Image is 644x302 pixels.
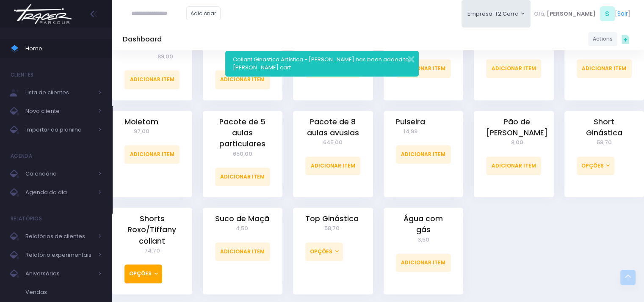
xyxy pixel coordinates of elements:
[534,10,545,18] span: Olá,
[305,156,360,175] a: Adicionar Item
[25,287,102,298] span: Vendas
[25,268,93,279] span: Aniversários
[25,250,93,261] span: Relatório experimentais
[547,10,596,18] span: [PERSON_NAME]
[396,59,451,78] a: Adicionar Item
[124,116,158,127] a: Moletom
[305,213,359,224] a: Top Ginástica
[577,59,632,78] a: Adicionar Item
[215,116,270,150] a: Pacote de 5 aulas particulares
[577,156,614,175] button: Opções
[396,127,425,136] span: 14,99
[600,6,615,21] span: S
[396,145,451,164] a: Adicionar Item
[531,4,633,23] div: [ ]
[25,187,93,198] span: Agenda do dia
[396,116,425,127] a: Pulseira
[396,236,451,244] span: 3,50
[25,106,93,117] span: Novo cliente
[11,66,33,83] h4: Clientes
[577,116,632,139] a: Short Ginástica
[486,116,548,139] a: Pão de [PERSON_NAME]
[486,156,541,175] a: Adicionar Item
[11,210,42,227] h4: Relatórios
[305,224,359,233] span: 58,70
[305,116,360,139] a: Pacote de 8 aulas avuslas
[25,231,93,242] span: Relatórios de clientes
[305,138,360,147] span: 645,00
[215,167,270,186] a: Adicionar Item
[617,9,628,18] a: Sair
[486,59,541,78] a: Adicionar Item
[186,6,221,20] a: Adicionar
[124,127,158,136] span: 97,00
[486,138,548,147] span: 8,00
[233,55,409,72] span: Collant Ginastica Artística - [PERSON_NAME] has been added to [PERSON_NAME] cart
[215,70,270,89] a: Adicionar Item
[124,52,206,61] span: 89,00
[124,213,180,247] a: Shorts Roxo/Tiffany collant
[124,70,180,89] a: Adicionar Item
[215,224,269,233] span: 4,50
[215,52,296,61] span: 99,00
[123,35,162,44] h5: Dashboard
[215,213,269,224] a: Suco de Maçã
[25,43,102,54] span: Home
[124,264,162,283] button: Opções
[577,138,632,147] span: 58,70
[124,145,180,164] a: Adicionar Item
[25,168,93,179] span: Calendário
[25,124,93,135] span: Importar da planilha
[124,247,180,255] span: 74,70
[588,32,617,46] a: Actions
[25,87,93,98] span: Lista de clientes
[305,242,343,261] button: Opções
[11,148,32,165] h4: Agenda
[215,150,270,158] span: 650,00
[396,253,451,272] a: Adicionar Item
[396,213,451,236] a: Água com gás
[215,242,270,261] a: Adicionar Item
